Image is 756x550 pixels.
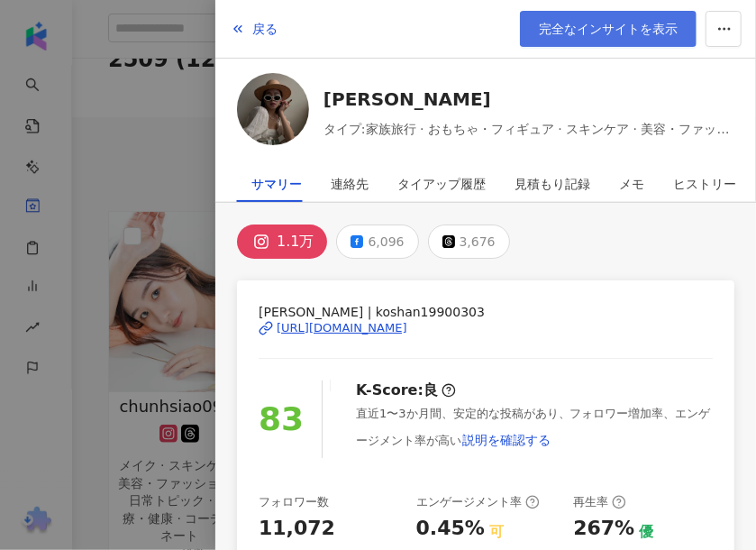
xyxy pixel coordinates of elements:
[428,225,510,259] button: 3,676
[259,515,335,543] div: 11,072
[397,166,486,202] div: タイアップ履歴
[252,22,278,36] span: 戻る
[639,522,653,542] div: 優
[515,166,590,202] div: 見積もり記録
[277,320,407,336] div: [URL][DOMAIN_NAME]
[356,406,713,458] div: 直近1〜3か月間、安定的な投稿があり、フォロワー増加率、エンゲージメント率が高い
[520,11,697,47] a: 完全なインサイトを表示
[237,73,309,151] a: KOL Avatar
[573,515,634,543] div: 267%
[539,22,678,36] span: 完全なインサイトを表示
[336,225,418,259] button: 6,096
[237,225,327,259] button: 1.1万
[460,229,496,254] div: 3,676
[416,515,485,543] div: 0.45%
[673,166,736,202] div: ヒストリー
[259,394,304,445] div: 83
[356,380,456,400] div: K-Score :
[230,11,278,47] button: 戻る
[424,380,438,400] div: 良
[259,320,713,336] a: [URL][DOMAIN_NAME]
[462,433,551,447] span: 説明を確認する
[237,73,309,145] img: KOL Avatar
[573,494,626,510] div: 再生率
[323,119,734,139] span: タイプ:家族旅行 · おもちゃ・フィギュア · スキンケア · 美容・ファッション · 日常トピック · 教育・学習 · ファミリー · グルメ · コーディネート · 旅行
[277,229,314,254] div: 1.1万
[461,422,551,458] button: 説明を確認する
[251,166,302,202] div: サマリー
[323,87,734,112] a: [PERSON_NAME]
[331,166,369,202] div: 連絡先
[368,229,404,254] div: 6,096
[489,522,504,542] div: 可
[259,494,329,510] div: フォロワー数
[619,166,644,202] div: メモ
[259,302,713,322] span: [PERSON_NAME] | koshan19900303
[416,494,540,510] div: エンゲージメント率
